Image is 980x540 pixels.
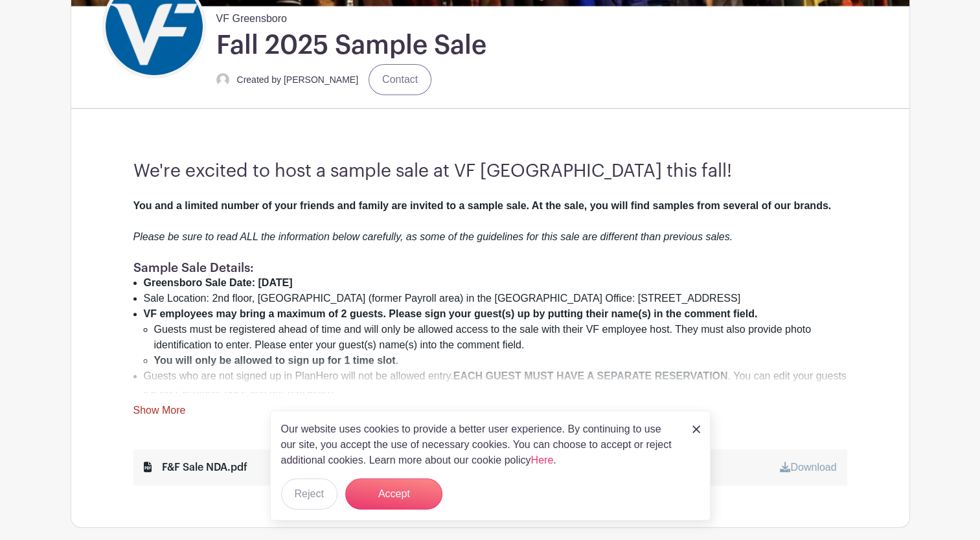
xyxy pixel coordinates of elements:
strong: Greensboro Sale Date: [DATE] [144,277,293,288]
img: default-ce2991bfa6775e67f084385cd625a349d9dcbb7a52a09fb2fda1e96e2d18dcdb.png [216,73,229,86]
button: Reject [281,478,337,510]
a: Contact [369,64,431,95]
img: close_button-5f87c8562297e5c2d7936805f587ecaba9071eb48480494691a3f1689db116b3.svg [692,425,700,433]
button: Accept [345,478,442,510]
strong: EACH GUEST MUST HAVE A SEPARATE RESERVATION [453,370,728,381]
a: Download [780,462,836,473]
h3: We're excited to host a sample sale at VF [GEOGRAPHIC_DATA] this fall! [133,161,847,183]
h1: Fall 2025 Sample Sale [216,29,486,62]
a: Show More [133,405,186,421]
li: . [154,353,847,368]
strong: You will only be allowed to sign up for 1 time slot [154,355,396,366]
li: Guests must be registered ahead of time and will only be allowed access to the sale with their VF... [154,322,847,353]
li: Guests who are not signed up in PlanHero will not be allowed entry. . You can edit your guests li... [144,368,847,399]
em: Please be sure to read ALL the information below carefully, as some of the guidelines for this sa... [133,231,733,242]
strong: VF employees may bring a maximum of 2 guests. Please sign your guest(s) up by putting their name(... [144,308,758,319]
p: Our website uses cookies to provide a better user experience. By continuing to use our site, you ... [281,422,679,468]
a: Here [531,455,554,466]
strong: You and a limited number of your friends and family are invited to a sample sale. At the sale, yo... [133,200,832,211]
div: F&F Sale NDA.pdf [144,460,247,475]
h1: Sample Sale Details: [133,260,847,275]
span: VF Greensboro [216,6,287,27]
li: Sale Location: 2nd floor, [GEOGRAPHIC_DATA] (former Payroll area) in the [GEOGRAPHIC_DATA] Office... [144,291,847,306]
small: Created by [PERSON_NAME] [237,74,359,85]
